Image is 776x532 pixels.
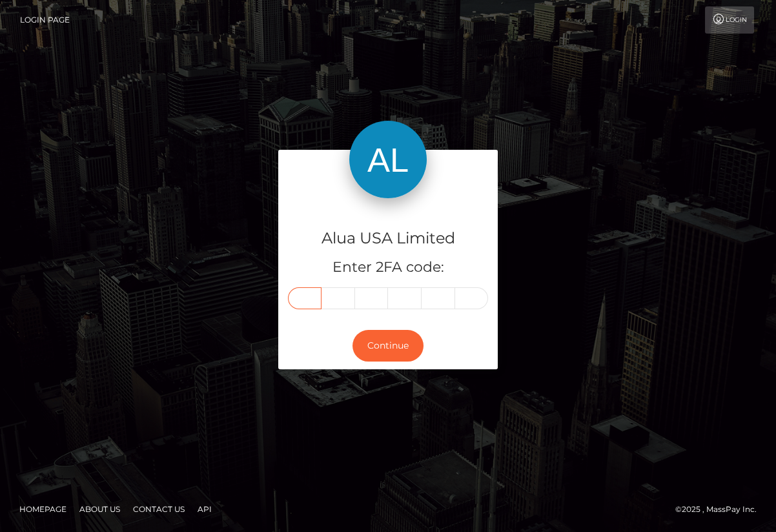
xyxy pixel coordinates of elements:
[192,499,217,519] a: API
[14,499,72,519] a: Homepage
[288,258,488,278] h5: Enter 2FA code:
[352,330,424,362] button: Continue
[74,499,125,519] a: About Us
[288,227,488,250] h4: Alua USA Limited
[20,6,70,34] a: Login Page
[675,502,766,517] div: © 2025 , MassPay Inc.
[349,121,427,198] img: Alua USA Limited
[128,499,190,519] a: Contact Us
[705,6,754,34] a: Login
